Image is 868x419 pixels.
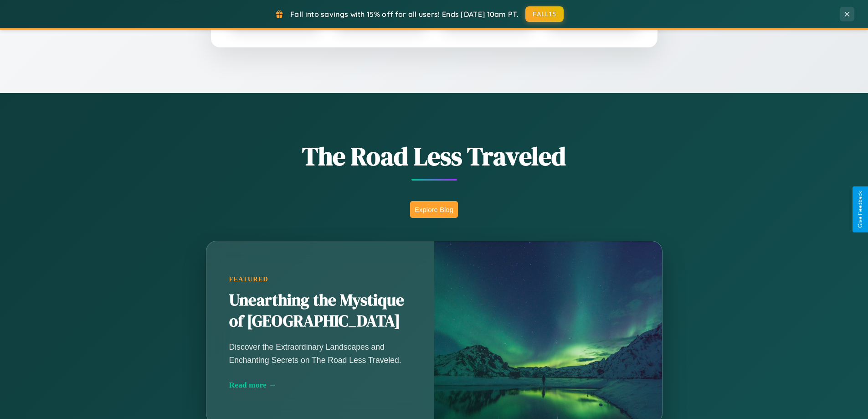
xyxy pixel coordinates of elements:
h2: Unearthing the Mystique of [GEOGRAPHIC_DATA] [229,290,411,332]
p: Discover the Extraordinary Landscapes and Enchanting Secrets on The Road Less Traveled. [229,341,411,366]
h1: The Road Less Traveled [161,139,708,174]
span: Fall into savings with 15% off for all users! Ends [DATE] 10am PT. [290,10,519,19]
div: Read more → [229,380,411,390]
button: Explore Blog [410,201,458,218]
div: Give Feedback [857,191,863,228]
div: Featured [229,275,411,283]
button: FALL15 [525,6,564,22]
